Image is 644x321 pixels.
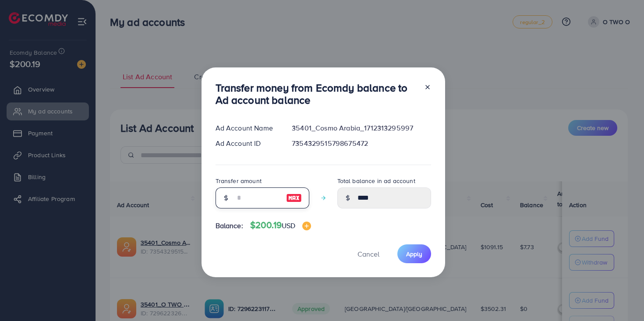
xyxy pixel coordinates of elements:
[337,176,415,185] label: Total balance in ad account
[286,193,302,203] img: image
[209,138,285,148] div: Ad Account ID
[607,282,637,314] iframe: Chat
[216,221,243,231] span: Balance:
[397,244,431,263] button: Apply
[209,123,285,133] div: Ad Account Name
[250,220,311,231] h4: $200.19
[216,176,262,185] label: Transfer amount
[285,138,438,148] div: 7354329515798675472
[285,123,438,133] div: 35401_Cosmo Arabia_1712313295997
[406,250,422,258] span: Apply
[216,81,417,107] h3: Transfer money from Ecomdy balance to Ad account balance
[347,244,390,263] button: Cancel
[302,222,311,230] img: image
[357,249,379,259] span: Cancel
[282,221,295,230] span: USD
